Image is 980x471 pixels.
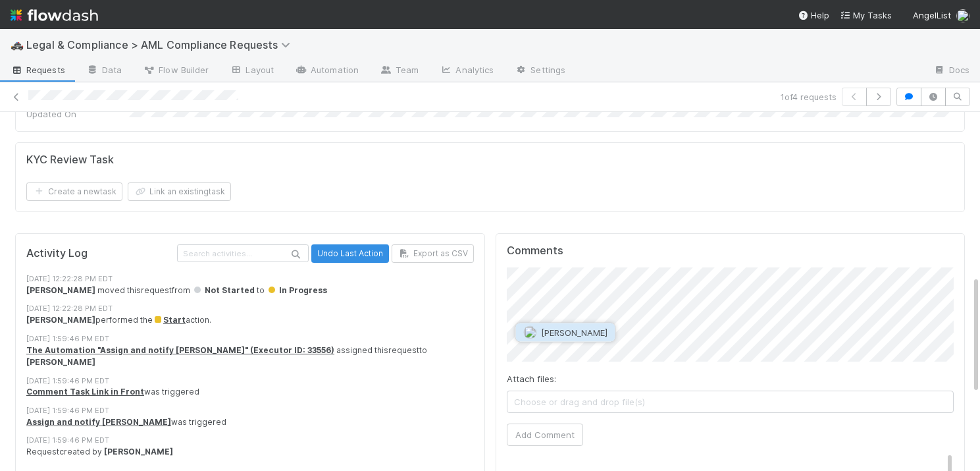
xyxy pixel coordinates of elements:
a: Assign and notify [PERSON_NAME] [26,417,171,427]
strong: [PERSON_NAME] [26,285,95,295]
div: performed the action. [26,314,474,326]
strong: [PERSON_NAME] [26,357,95,367]
span: Choose or drag and drop file(s) [507,391,954,412]
a: Docs [923,61,980,82]
a: Settings [504,61,576,82]
a: Team [369,61,429,82]
h5: Comments [507,244,954,258]
div: [DATE] 12:22:28 PM EDT [26,273,474,285]
div: [DATE] 12:22:28 PM EDT [26,303,474,314]
span: 1 of 4 requests [781,90,837,103]
a: Comment Task Link in Front [26,387,144,397]
button: Add Comment [507,424,583,446]
h5: KYC Review Task [26,153,114,167]
div: [DATE] 1:59:46 PM EDT [26,405,474,416]
div: was triggered [26,416,474,428]
strong: [PERSON_NAME] [104,447,173,457]
span: My Tasks [840,10,892,20]
a: Start [153,315,186,325]
a: Data [76,61,132,82]
span: [PERSON_NAME] [541,327,607,338]
a: The Automation "Assign and notify [PERSON_NAME]" (Executor ID: 33556) [26,345,334,355]
span: Legal & Compliance > AML Compliance Requests [26,38,297,51]
img: avatar_ec94f6e9-05c5-4d36-a6c8-d0cea77c3c29.png [524,326,537,339]
button: Export as CSV [392,244,474,263]
button: [PERSON_NAME] [516,323,615,342]
div: was triggered [26,386,474,398]
button: Link an existingtask [128,182,231,201]
img: avatar_cd087ddc-540b-4a45-9726-71183506ed6a.png [956,9,969,22]
span: 🚓 [11,39,24,50]
img: logo-inverted-e16ddd16eac7371096b0.svg [11,4,98,26]
div: Updated On [26,107,125,121]
strong: [PERSON_NAME] [26,315,95,325]
button: Undo Last Action [311,244,389,263]
h5: Activity Log [26,247,174,260]
div: [DATE] 1:59:46 PM EDT [26,333,474,345]
a: Automation [284,61,369,82]
input: Search activities... [177,244,309,262]
a: My Tasks [840,9,892,22]
div: Request created by [26,446,474,458]
span: Flow Builder [143,63,209,76]
div: [DATE] 1:59:46 PM EDT [26,375,474,387]
div: assigned this request to [26,345,474,369]
a: Flow Builder [132,61,219,82]
button: Create a newtask [26,182,122,201]
span: AngelList [913,10,951,20]
a: Layout [219,61,284,82]
label: Attach files: [507,372,556,385]
div: [DATE] 1:59:46 PM EDT [26,435,474,446]
a: Analytics [429,61,504,82]
span: Requests [11,63,65,76]
div: Help [798,9,829,22]
span: In Progress [267,285,327,295]
span: Not Started [192,285,255,295]
div: moved this request from to [26,285,474,296]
